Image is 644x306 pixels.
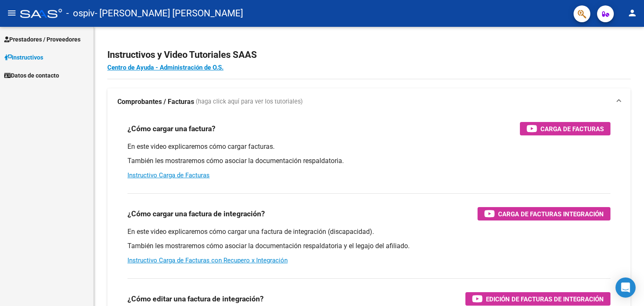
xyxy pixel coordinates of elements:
[107,88,631,115] mat-expansion-panel-header: Comprobantes / Facturas (haga click aquí para ver los tutoriales)
[127,156,610,166] p: También les mostraremos cómo asociar la documentación respaldatoria.
[520,122,610,135] button: Carga de Facturas
[7,8,17,18] mat-icon: menu
[4,71,59,80] span: Datos de contacto
[486,294,604,304] span: Edición de Facturas de integración
[4,35,80,44] span: Prestadores / Proveedores
[127,208,265,220] h3: ¿Cómo cargar una factura de integración?
[127,171,210,179] a: Instructivo Carga de Facturas
[127,257,288,264] a: Instructivo Carga de Facturas con Recupero x Integración
[117,97,194,106] strong: Comprobantes / Facturas
[107,47,631,63] h2: Instructivos y Video Tutoriales SAAS
[4,53,43,62] span: Instructivos
[615,277,636,298] div: Open Intercom Messenger
[196,97,303,106] span: (haga click aquí para ver los tutoriales)
[95,4,243,23] span: - [PERSON_NAME] [PERSON_NAME]
[127,227,610,236] p: En este video explicaremos cómo cargar una factura de integración (discapacidad).
[627,8,637,18] mat-icon: person
[66,4,95,23] span: - ospiv
[465,292,610,306] button: Edición de Facturas de integración
[127,293,264,305] h3: ¿Cómo editar una factura de integración?
[107,64,223,71] a: Centro de Ayuda - Administración de O.S.
[498,209,604,219] span: Carga de Facturas Integración
[127,241,610,251] p: También les mostraremos cómo asociar la documentación respaldatoria y el legajo del afiliado.
[127,123,216,135] h3: ¿Cómo cargar una factura?
[478,207,610,220] button: Carga de Facturas Integración
[127,142,610,151] p: En este video explicaremos cómo cargar facturas.
[540,124,604,134] span: Carga de Facturas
